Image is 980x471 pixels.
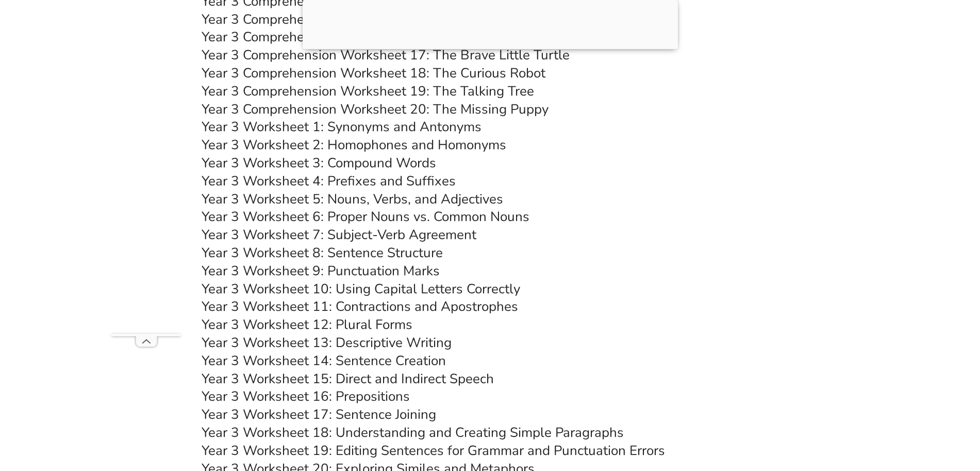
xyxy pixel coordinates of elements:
[202,10,575,28] a: Year 3 Comprehension Worksheet 15: 10 points to Hufflepuff!
[111,24,181,334] iframe: Advertisement
[202,405,436,423] a: Year 3 Worksheet 17: Sentence Joining
[202,190,503,208] a: Year 3 Worksheet 5: Nouns, Verbs, and Adjectives
[202,244,443,262] a: Year 3 Worksheet 8: Sentence Structure
[202,46,570,64] a: Year 3 Comprehension Worksheet 17: The Brave Little Turtle
[202,82,534,100] a: Year 3 Comprehension Worksheet 19: The Talking Tree
[202,262,440,280] a: Year 3 Worksheet 9: Punctuation Marks
[202,370,494,388] a: Year 3 Worksheet 15: Direct and Indirect Speech
[202,226,476,244] a: Year 3 Worksheet 7: Subject-Verb Agreement
[202,387,410,405] a: Year 3 Worksheet 16: Prepositions
[202,280,520,298] a: Year 3 Worksheet 10: Using Capital Letters Correctly
[808,354,980,471] iframe: Chat Widget
[202,136,506,154] a: Year 3 Worksheet 2: Homophones and Homonyms
[202,172,456,190] a: Year 3 Worksheet 4: Prefixes and Suffixes
[202,352,446,370] a: Year 3 Worksheet 14: Sentence Creation
[202,297,518,316] a: Year 3 Worksheet 11: Contractions and Apostrophes
[202,208,529,226] a: Year 3 Worksheet 6: Proper Nouns vs. Common Nouns
[202,64,545,82] a: Year 3 Comprehension Worksheet 18: The Curious Robot
[202,334,452,352] a: Year 3 Worksheet 13: Descriptive Writing
[202,118,481,136] a: Year 3 Worksheet 1: Synonyms and Antonyms
[202,154,436,172] a: Year 3 Worksheet 3: Compound Words
[202,100,549,118] a: Year 3 Comprehension Worksheet 20: The Missing Puppy
[202,316,412,334] a: Year 3 Worksheet 12: Plural Forms
[202,442,665,460] a: Year 3 Worksheet 19: Editing Sentences for Grammar and Punctuation Errors
[202,28,557,46] a: Year 3 Comprehension Worksheet 16: The Friendly Dragon
[202,423,624,442] a: Year 3 Worksheet 18: Understanding and Creating Simple Paragraphs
